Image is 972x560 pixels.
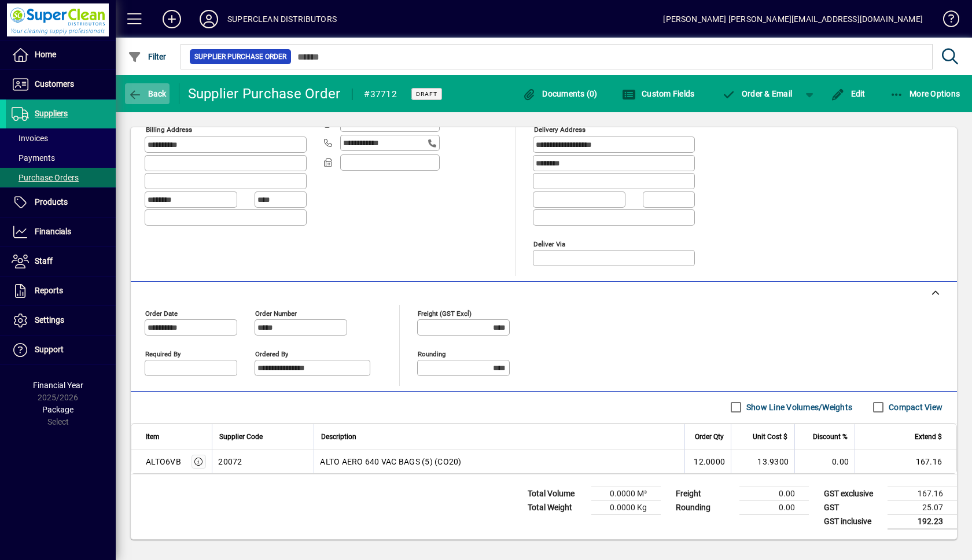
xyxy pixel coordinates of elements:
[716,83,798,104] button: Order & Email
[35,286,63,295] span: Reports
[418,309,472,317] mat-label: Freight (GST excl)
[522,500,591,514] td: Total Weight
[695,430,724,443] span: Order Qty
[35,256,53,266] span: Staff
[33,381,83,390] span: Financial Year
[153,9,190,30] button: Add
[6,70,116,99] a: Customers
[219,430,263,443] span: Supplier Code
[813,430,848,443] span: Discount %
[522,89,598,98] span: Documents (0)
[663,10,923,28] div: [PERSON_NAME] [PERSON_NAME][EMAIL_ADDRESS][DOMAIN_NAME]
[794,450,855,473] td: 0.00
[739,500,809,514] td: 0.00
[12,153,55,163] span: Payments
[855,450,956,473] td: 167.16
[818,514,888,529] td: GST inclusive
[890,89,960,98] span: More Options
[721,89,792,98] span: Order & Email
[828,83,868,104] button: Edit
[128,89,167,98] span: Back
[35,79,74,89] span: Customers
[6,247,116,276] a: Staff
[35,345,64,354] span: Support
[320,456,461,467] span: ALTO AERO 640 VAC BAGS (5) (CO20)
[128,52,167,61] span: Filter
[116,83,179,104] app-page-header-button: Back
[753,430,787,443] span: Unit Cost $
[886,401,942,413] label: Compact View
[670,500,739,514] td: Rounding
[739,487,809,500] td: 0.00
[6,40,116,69] a: Home
[818,487,888,500] td: GST exclusive
[831,89,866,98] span: Edit
[6,128,116,148] a: Invoices
[6,148,116,168] a: Payments
[12,173,79,182] span: Purchase Orders
[915,430,942,443] span: Extend $
[35,109,68,118] span: Suppliers
[533,240,565,248] mat-label: Deliver via
[887,83,963,104] button: More Options
[679,113,698,132] a: View on map
[227,10,337,28] div: SUPERCLEAN DISTRIBUTORS
[125,83,170,104] button: Back
[418,349,446,358] mat-label: Rounding
[35,315,64,325] span: Settings
[670,487,739,500] td: Freight
[291,113,310,132] a: View on map
[145,309,178,317] mat-label: Order date
[146,430,160,443] span: Item
[934,2,958,40] a: Knowledge Base
[6,188,116,217] a: Products
[818,500,888,514] td: GST
[744,401,852,413] label: Show Line Volumes/Weights
[255,349,288,358] mat-label: Ordered by
[888,514,957,529] td: 192.23
[190,9,227,30] button: Profile
[146,456,181,467] div: ALTO6VB
[6,218,116,246] a: Financials
[42,405,73,414] span: Package
[591,500,661,514] td: 0.0000 Kg
[194,51,286,62] span: Supplier Purchase Order
[35,50,56,59] span: Home
[145,349,181,358] mat-label: Required by
[619,83,698,104] button: Custom Fields
[622,89,695,98] span: Custom Fields
[522,487,591,500] td: Total Volume
[35,227,71,236] span: Financials
[731,450,794,473] td: 13.9300
[255,309,297,317] mat-label: Order number
[125,46,170,67] button: Filter
[6,277,116,305] a: Reports
[212,450,314,473] td: 20072
[35,197,68,207] span: Products
[364,85,397,104] div: #37712
[6,168,116,187] a: Purchase Orders
[6,306,116,335] a: Settings
[321,430,356,443] span: Description
[888,500,957,514] td: 25.07
[12,134,48,143] span: Invoices
[520,83,601,104] button: Documents (0)
[188,84,341,103] div: Supplier Purchase Order
[591,487,661,500] td: 0.0000 M³
[684,450,731,473] td: 12.0000
[6,336,116,364] a: Support
[416,90,437,98] span: Draft
[888,487,957,500] td: 167.16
